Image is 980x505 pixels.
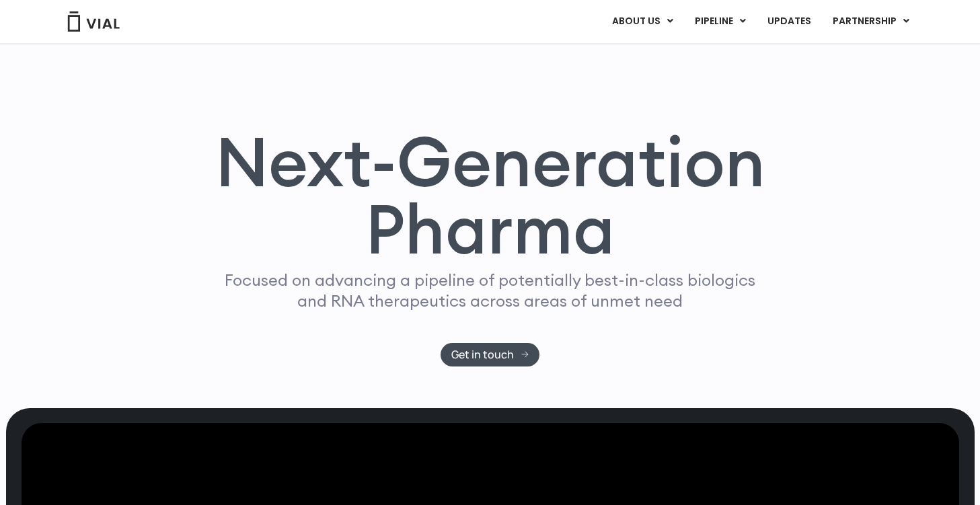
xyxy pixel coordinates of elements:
a: Get in touch [441,343,539,366]
a: ABOUT USMenu Toggle [601,10,683,33]
img: Vial Logo [67,11,120,32]
p: Focused on advancing a pipeline of potentially best-in-class biologics and RNA therapeutics acros... [219,270,761,311]
a: UPDATES [757,10,821,33]
span: Get in touch [451,350,514,360]
h1: Next-Generation Pharma [199,128,782,264]
a: PIPELINEMenu Toggle [684,10,756,33]
a: PARTNERSHIPMenu Toggle [822,10,920,33]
